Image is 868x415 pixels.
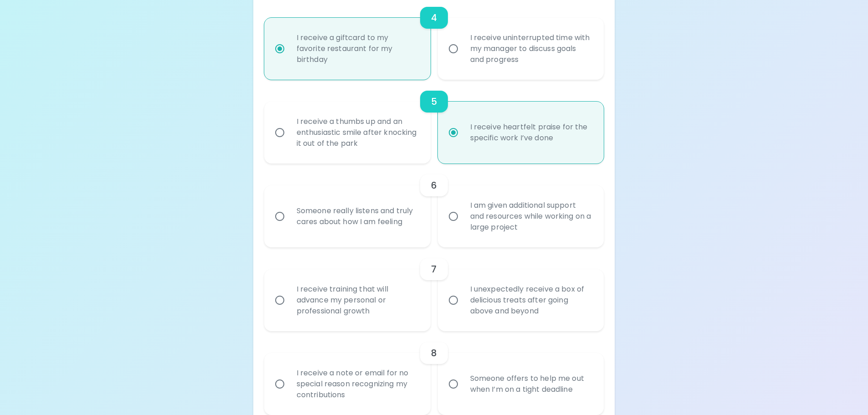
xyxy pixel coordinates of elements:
div: choice-group-check [264,164,604,247]
div: I receive a note or email for no special reason recognizing my contributions [289,357,426,411]
h6: 6 [431,178,437,193]
h6: 7 [431,262,437,277]
div: Someone really listens and truly cares about how I am feeling [289,195,426,238]
h6: 5 [431,94,437,109]
div: I unexpectedly receive a box of delicious treats after going above and beyond [463,273,599,328]
h6: 8 [431,346,437,360]
div: I am given additional support and resources while working on a large project [463,189,599,244]
h6: 4 [431,10,437,25]
div: Someone offers to help me out when I’m on a tight deadline [463,362,599,406]
div: I receive a thumbs up and an enthusiastic smile after knocking it out of the park [289,105,426,160]
div: I receive heartfelt praise for the specific work I’ve done [463,111,599,154]
div: choice-group-check [264,80,604,164]
div: choice-group-check [264,247,604,331]
div: I receive a giftcard to my favorite restaurant for my birthday [289,21,426,76]
div: I receive training that will advance my personal or professional growth [289,273,426,328]
div: I receive uninterrupted time with my manager to discuss goals and progress [463,21,599,76]
div: choice-group-check [264,331,604,415]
